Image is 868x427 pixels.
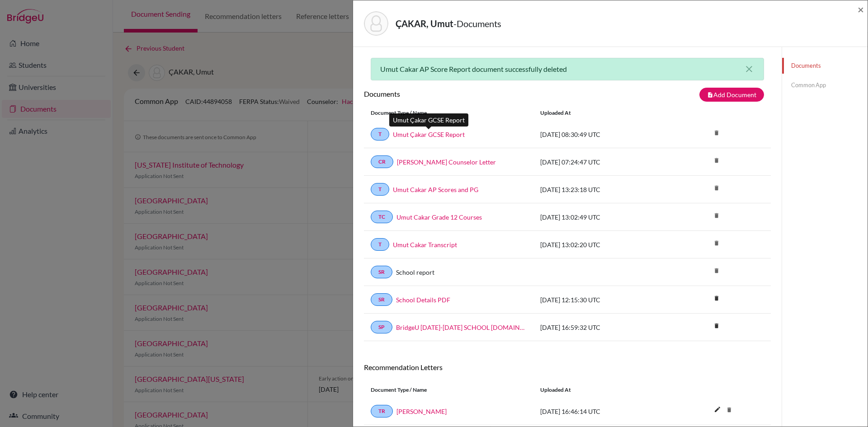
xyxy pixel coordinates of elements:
span: [DATE] 16:46:14 UTC [540,408,600,415]
a: Documents [782,58,868,74]
button: edit [710,404,725,417]
a: delete [710,293,723,305]
a: SP [371,321,392,333]
a: SR [371,266,392,278]
i: delete [710,264,723,277]
a: [PERSON_NAME] [396,407,447,416]
a: Umut Cakar Grade 12 Courses [396,212,482,222]
i: delete [710,181,723,195]
div: Uploaded at [533,386,669,394]
i: delete [710,291,723,305]
i: delete [710,319,723,333]
button: Close [858,4,864,15]
div: Document Type / Name [364,109,533,117]
div: Umut Cakar AP Score Report document successfully deleted [371,58,764,80]
a: T [371,128,389,141]
i: delete [710,209,723,222]
span: × [858,3,864,16]
i: note_add [707,92,713,98]
a: TC [371,211,393,223]
a: SR [371,293,392,306]
a: T [371,238,389,251]
div: Umut Çakar GCSE Report [389,113,468,127]
h6: Recommendation Letters [364,363,771,371]
a: CR [371,155,393,168]
div: [DATE] 12:15:30 UTC [533,295,669,305]
div: [DATE] 16:59:32 UTC [533,323,669,332]
i: delete [710,126,723,140]
a: delete [710,320,723,333]
div: Document Type / Name [364,386,533,394]
a: School report [396,267,434,277]
div: [DATE] 07:24:47 UTC [533,157,669,167]
a: TR [371,405,393,418]
button: close [744,64,755,75]
a: Umut Cakar Transcript [393,240,457,249]
a: Umut Cakar AP Scores and PG [393,185,478,194]
a: BridgeU [DATE]-[DATE] SCHOOL [DOMAIN_NAME]_wide [396,323,527,332]
a: School Details PDF [396,295,450,305]
a: T [371,183,389,196]
button: note_addAdd Document [699,88,764,102]
div: [DATE] 13:02:20 UTC [533,240,669,249]
div: Uploaded at [533,109,669,117]
i: delete [710,154,723,167]
div: [DATE] 13:23:18 UTC [533,185,669,194]
i: delete [722,403,736,417]
a: Common App [782,77,868,93]
div: [DATE] 08:30:49 UTC [533,130,669,139]
span: - Documents [453,18,501,29]
i: delete [710,236,723,250]
a: Umut Çakar GCSE Report [393,130,465,139]
a: [PERSON_NAME] Counselor Letter [397,157,496,167]
i: edit [710,402,725,417]
h6: Documents [364,89,567,98]
strong: ÇAKAR, Umut [396,18,453,29]
div: [DATE] 13:02:49 UTC [533,212,669,222]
